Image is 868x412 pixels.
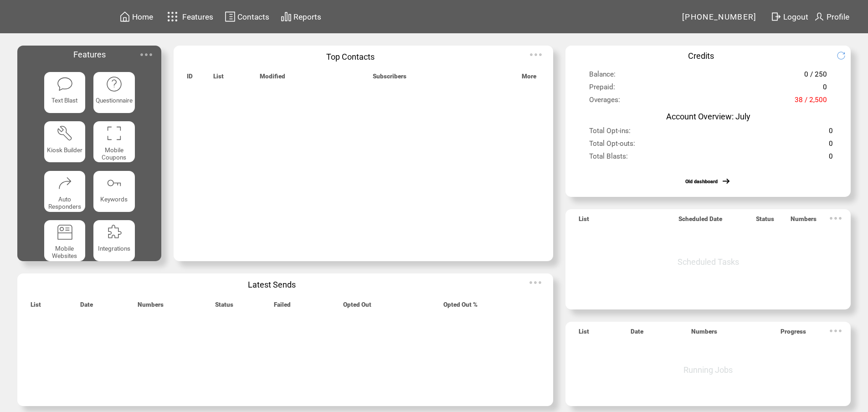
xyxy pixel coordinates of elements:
span: Features [182,12,213,21]
img: profile.svg [814,11,825,22]
img: features.svg [164,9,180,24]
span: Mobile Coupons [102,146,126,161]
img: ellypsis.svg [137,46,155,64]
span: Balance: [589,70,616,83]
a: Auto Responders [44,171,85,212]
span: Account Overview: July [666,112,750,121]
span: More [522,72,536,85]
img: keywords.svg [106,175,123,191]
a: Integrations [93,220,134,261]
span: Modified [260,72,285,85]
a: Home [118,10,154,24]
span: Opted Out % [443,301,478,313]
span: Progress [781,328,806,340]
a: Mobile Websites [44,220,85,261]
img: ellypsis.svg [526,273,544,292]
span: [PHONE_NUMBER] [682,12,757,21]
span: Keywords [100,196,128,203]
span: Scheduled Tasks [678,257,739,267]
span: Questionnaire [96,97,133,104]
img: chart.svg [281,11,292,22]
a: Reports [279,10,323,24]
span: Subscribers [373,72,406,85]
span: Overages: [589,96,620,109]
span: 0 [829,152,833,165]
span: Top Contacts [326,52,375,62]
span: 0 [823,83,827,96]
span: Home [132,12,153,21]
span: ID [187,72,193,85]
span: Text Blast [51,97,77,104]
span: Failed [274,301,291,313]
span: Status [215,301,233,313]
a: Features [163,8,215,26]
img: auto-responders.svg [56,175,73,191]
span: List [579,328,589,340]
span: Total Opt-ins: [589,127,631,140]
a: Old dashboard [685,179,718,185]
span: List [213,72,224,85]
img: contacts.svg [225,11,236,22]
span: Opted Out [343,301,371,313]
img: home.svg [119,11,130,22]
span: Prepaid: [589,83,615,96]
img: exit.svg [770,11,781,22]
span: Profile [827,12,849,21]
span: Auto Responders [48,196,81,210]
span: 0 [829,139,833,153]
a: Text Blast [44,72,85,113]
span: List [579,215,589,227]
span: Running Jobs [683,365,733,375]
span: Mobile Websites [52,245,77,259]
span: Numbers [691,328,717,340]
a: Questionnaire [93,72,134,113]
img: coupons.svg [106,125,123,142]
span: 38 / 2,500 [795,96,827,109]
a: Profile [812,10,851,24]
span: Kiosk Builder [47,146,82,154]
a: Logout [769,10,812,24]
span: Contacts [237,12,269,21]
img: ellypsis.svg [827,322,845,340]
img: questionnaire.svg [106,76,123,93]
img: ellypsis.svg [527,46,545,64]
a: Keywords [93,171,134,212]
span: Latest Sends [248,280,296,289]
span: Numbers [791,215,817,227]
img: ellypsis.svg [827,209,845,227]
span: Date [80,301,93,313]
span: Scheduled Date [678,215,722,227]
span: 0 / 250 [804,70,827,83]
span: Integrations [98,245,130,252]
span: Logout [783,12,808,21]
img: refresh.png [837,51,854,60]
span: Date [631,328,643,340]
img: integrations.svg [106,224,123,241]
img: mobile-websites.svg [56,224,73,241]
span: Credits [688,51,714,61]
a: Contacts [223,10,271,24]
a: Kiosk Builder [44,121,85,162]
img: tool%201.svg [56,125,73,142]
span: Reports [293,12,321,21]
span: Status [756,215,774,227]
span: Features [73,50,106,59]
a: Mobile Coupons [93,121,134,162]
span: List [31,301,41,313]
img: text-blast.svg [56,76,73,93]
span: Numbers [138,301,164,313]
span: Total Opt-outs: [589,139,635,153]
span: Total Blasts: [589,152,628,165]
span: 0 [829,127,833,140]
